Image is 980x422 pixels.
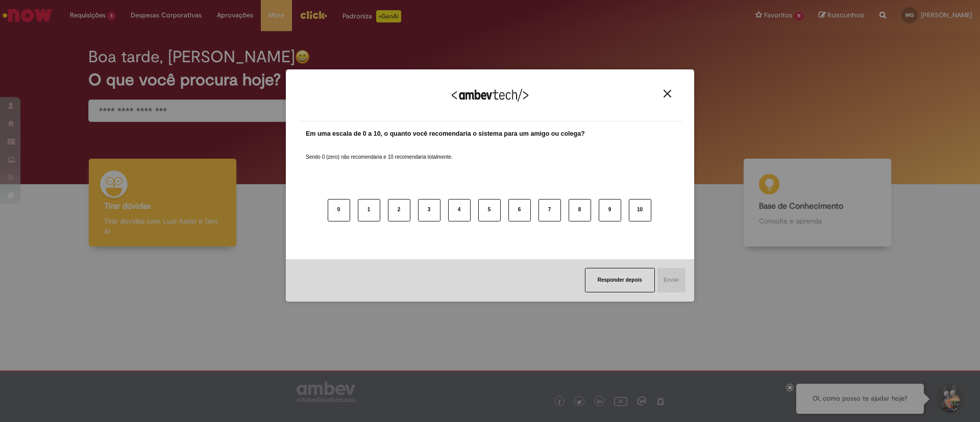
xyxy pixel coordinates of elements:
img: Logo Ambevtech [452,89,528,102]
button: 5 [478,199,501,221]
button: 10 [629,199,651,221]
button: 1 [358,199,380,221]
button: Responder depois [585,268,655,292]
button: 9 [599,199,621,221]
label: Em uma escala de 0 a 10, o quanto você recomendaria o sistema para um amigo ou colega? [306,129,585,139]
img: Close [664,90,671,97]
label: Sendo 0 (zero) não recomendaria e 10 recomendaria totalmente. [306,141,453,161]
button: 0 [328,199,350,221]
button: 6 [508,199,531,221]
button: 7 [538,199,561,221]
button: 8 [569,199,591,221]
button: 3 [418,199,440,221]
button: Close [660,89,674,98]
button: 2 [388,199,410,221]
button: 4 [448,199,471,221]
